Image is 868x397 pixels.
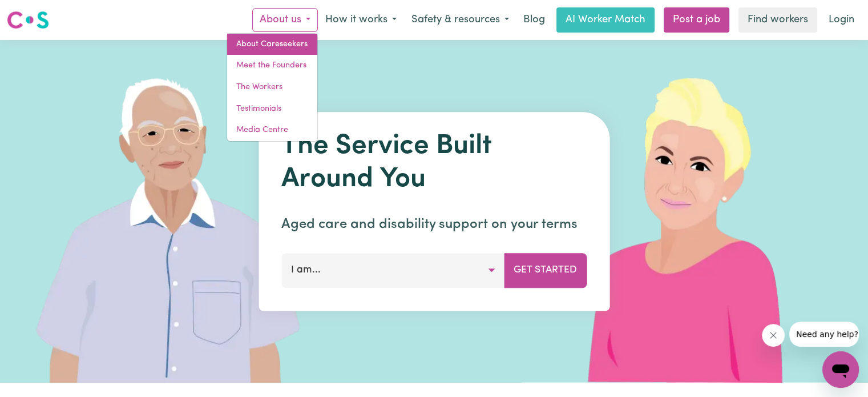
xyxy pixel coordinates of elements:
a: AI Worker Match [556,7,655,33]
button: Safety & resources [404,8,516,32]
a: Testimonials [227,98,317,120]
p: Aged care and disability support on your terms [281,214,587,235]
a: The Workers [227,77,317,98]
a: About Careseekers [227,34,317,55]
a: Meet the Founders [227,55,317,77]
a: Login [822,7,861,33]
iframe: Message from company [789,322,859,347]
iframe: Close message [762,324,785,347]
a: Careseekers logo [7,7,49,33]
button: How it works [318,8,404,32]
div: About us [227,33,318,142]
img: Careseekers logo [7,10,49,30]
button: I am... [281,253,504,287]
h1: The Service Built Around You [281,130,587,196]
button: Get Started [504,253,587,287]
button: About us [252,8,318,32]
a: Blog [516,7,552,33]
a: Find workers [738,7,817,33]
iframe: Button to launch messaging window [822,351,859,388]
a: Post a job [664,7,729,33]
a: Media Centre [227,119,317,141]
